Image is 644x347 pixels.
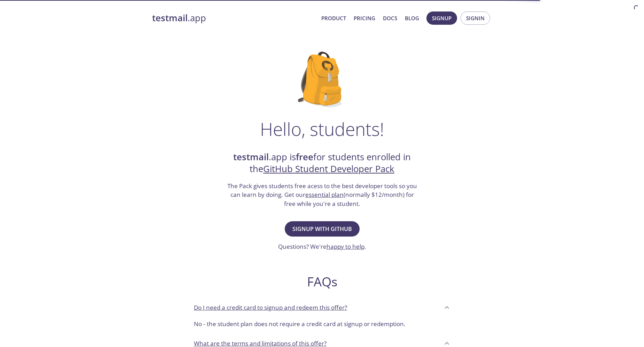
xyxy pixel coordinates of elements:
[188,317,456,334] div: Do I need a credit card to signup and redeem this offer?
[383,14,397,23] a: Docs
[226,182,418,208] h3: The Pack gives students free acess to the best developer tools so you can learn by doing. Get our...
[461,11,490,25] button: Signin
[194,319,450,329] p: No - the student plan does not require a credit card at signup or redemption.
[278,242,366,251] h3: Questions? We're .
[466,14,485,23] span: Signin
[292,224,352,234] span: Signup with GitHub
[188,274,456,290] h2: FAQs
[432,14,451,23] span: Signup
[426,11,457,25] button: Signup
[152,12,316,24] a: testmail.app
[354,14,375,23] a: Pricing
[260,118,384,139] h1: Hello, students!
[233,151,269,163] strong: testmail
[263,163,394,175] a: GitHub Student Developer Pack
[188,298,456,317] div: Do I need a credit card to signup and redeem this offer?
[152,12,188,24] strong: testmail
[194,303,347,312] p: Do I need a credit card to signup and redeem this offer?
[305,191,344,199] a: essential plan
[285,221,360,237] button: Signup with GitHub
[296,151,313,163] strong: free
[298,52,346,107] img: github-student-backpack.png
[405,14,419,23] a: Blog
[226,151,418,175] h2: .app is for students enrolled in the
[321,14,346,23] a: Product
[327,242,364,250] a: happy to help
